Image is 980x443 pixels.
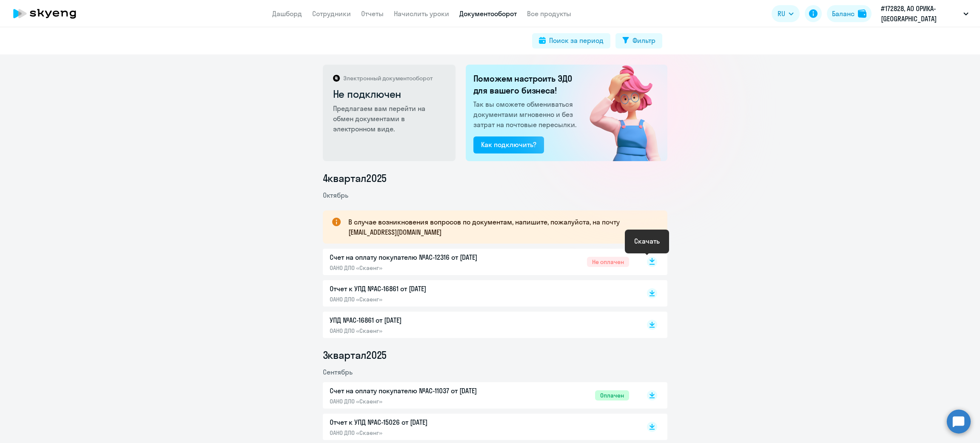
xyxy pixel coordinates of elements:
[330,264,508,272] p: ОАНО ДПО «Скаенг»
[330,417,629,437] a: Отчет к УПД №AC-15026 от [DATE]ОАНО ДПО «Скаенг»
[333,103,447,134] p: Предлагаем вам перейти на обмен документами в электронном виде.
[330,315,629,335] a: УПД №AC-16861 от [DATE]ОАНО ДПО «Скаенг»
[827,5,872,22] button: Балансbalance
[330,252,508,262] p: Счет на оплату покупателю №AC-12316 от [DATE]
[632,35,655,45] div: Фильтр
[330,386,629,405] a: Счет на оплату покупателю №AC-11037 от [DATE]ОАНО ДПО «Скаенг»Оплачен
[312,9,351,18] a: Сотрудники
[323,348,667,362] li: 3 квартал 2025
[348,217,652,237] p: В случае возникновения вопросов по документам, напишите, пожалуйста, на почту [EMAIL_ADDRESS][DOM...
[858,9,866,18] img: balance
[634,236,660,246] div: Скачать
[772,5,800,22] button: RU
[343,74,433,82] p: Электронный документооборот
[595,390,629,400] span: Оплачен
[361,9,384,18] a: Отчеты
[330,284,508,294] p: Отчет к УПД №AC-16861 от [DATE]
[832,9,855,19] div: Баланс
[549,35,604,45] div: Поиск за период
[330,284,629,303] a: Отчет к УПД №AC-16861 от [DATE]ОАНО ДПО «Скаенг»
[323,191,348,199] span: Октябрь
[572,65,667,161] img: not_connected
[330,252,629,272] a: Счет на оплату покупателю №AC-12316 от [DATE]ОАНО ДПО «Скаенг»Не оплачен
[459,9,517,18] a: Документооборот
[481,139,536,150] div: Как подключить?
[394,9,449,18] a: Начислить уроки
[877,3,973,24] button: #172828, АО ОРИКА-[GEOGRAPHIC_DATA]
[527,9,571,18] a: Все продукты
[473,99,579,130] p: Так вы сможете обмениваться документами мгновенно и без затрат на почтовые пересылки.
[272,9,302,18] a: Дашборд
[330,417,508,427] p: Отчет к УПД №AC-15026 от [DATE]
[330,429,508,437] p: ОАНО ДПО «Скаенг»
[473,73,579,97] h2: Поможем настроить ЭДО для вашего бизнеса!
[333,87,447,101] h2: Не подключен
[881,3,960,24] p: #172828, АО ОРИКА-[GEOGRAPHIC_DATA]
[587,257,629,267] span: Не оплачен
[323,171,667,185] li: 4 квартал 2025
[330,398,508,405] p: ОАНО ДПО «Скаенг»
[615,33,662,48] button: Фильтр
[330,327,508,335] p: ОАНО ДПО «Скаенг»
[330,315,508,325] p: УПД №AC-16861 от [DATE]
[330,386,508,396] p: Счет на оплату покупателю №AC-11037 от [DATE]
[778,9,785,19] span: RU
[532,33,610,48] button: Поиск за период
[330,295,508,303] p: ОАНО ДПО «Скаенг»
[323,368,353,376] span: Сентябрь
[473,136,544,153] button: Как подключить?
